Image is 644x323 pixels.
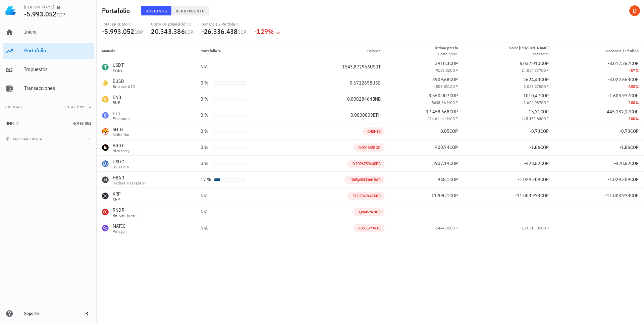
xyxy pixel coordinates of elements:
span: USDT [370,64,381,70]
span: -26.336.438 [202,27,238,36]
div: HBAR-icon [102,176,109,183]
span: -1.603.977 [608,93,630,99]
div: -129 [254,28,281,35]
span: 9103,32 [436,68,450,73]
span: Portafolio % [201,48,222,53]
span: -3,00452 [357,209,371,214]
span: HBAR [371,177,381,182]
span: 400,74 [435,144,449,150]
span: COP [630,176,639,182]
span: 3.025.278 [524,84,541,89]
span: COP [449,93,458,99]
div: avatar [629,5,640,16]
span: COP [57,12,65,18]
div: 0 % [201,128,211,135]
span: 1543,872966 [342,64,370,70]
span: 3907,19 [432,160,449,166]
div: Valor [PERSON_NAME] [509,45,549,51]
span: % [635,68,639,73]
span: Total COP [64,105,85,109]
span: agregar cuenta [7,137,42,141]
span: -428,52 [524,160,540,166]
span: -5.993.052 [72,121,91,126]
span: COP [540,176,549,182]
div: BNB [113,94,121,101]
div: USDT-icon [102,64,109,70]
div: XRP [113,197,121,201]
span: COP [540,160,549,166]
span: COP [630,76,639,83]
span: COP [540,109,549,115]
div: 0 % [201,112,211,119]
div: SHIB-icon [102,128,109,135]
div: USDC-icon [102,160,109,167]
span: -1,86 [530,144,540,150]
span: COP [630,60,639,66]
div: -100 [559,115,639,122]
span: 0,671265 [350,80,370,86]
div: 17 % [201,176,211,183]
span: COP [630,193,639,199]
div: XRP [113,191,121,197]
span: COP [449,60,458,66]
div: Soporte [24,311,78,316]
div: 0 % [201,79,211,87]
button: Rendimiento [171,6,209,15]
div: Tether [113,68,124,72]
span: -3.022.653 [608,76,630,83]
span: SHIB [372,129,381,134]
span: -1444,32 [435,225,450,230]
span: COP [540,193,549,199]
div: BNB-icon [102,96,109,103]
span: COP [630,93,639,99]
div: 0 % [201,144,211,151]
span: COP [450,84,458,89]
span: 4.506.831 [433,84,450,89]
a: Impuestos [3,62,94,78]
span: 20.343.386 [151,27,185,36]
span: 1010,47 [523,93,540,99]
div: Costo total [509,51,549,57]
span: -11.003.973 [515,193,540,199]
div: BICO [113,142,129,149]
a: Transacciones [3,80,94,97]
th: Ganancia / Pérdida: Sin ordenar. Pulse para ordenar de forma ascendente. [554,43,644,59]
span: 3909,68 [432,76,449,83]
span: -14 [367,129,372,134]
span: -445.137,17 [605,109,630,115]
span: 3.550.007 [429,93,449,99]
div: Ethereum [113,117,129,121]
div: BNB [113,101,121,105]
div: -100 [559,99,639,106]
span: COP [540,128,549,134]
span: 445.152,88 [522,116,541,121]
div: Total en cripto [102,21,143,27]
span: COP [450,116,458,121]
span: % [635,84,639,89]
span: 0,05 [440,128,449,134]
span: 15,71 [529,109,540,115]
span: N/A [201,64,208,70]
span: COP [450,100,458,105]
span: -0,00465 [357,145,372,150]
span: ETH [373,112,381,118]
div: ETH [113,110,129,117]
a: BNB -5.993.052 [3,115,94,131]
span: Balance [367,48,381,53]
span: COP [449,193,458,199]
span: COP [630,144,639,150]
span: XRP [374,193,381,198]
span: -5.993.052 [102,27,135,36]
span: Rendimiento [175,8,205,13]
span: N/A [201,193,208,199]
span: 17.458.668 [426,109,449,115]
span: COP [541,116,549,121]
span: 5638,66 M [432,100,450,105]
span: COP [630,128,639,134]
div: Binance USD [113,85,135,89]
span: BNB [372,96,381,102]
div: BNB [5,121,14,126]
span: N/A [201,225,208,231]
div: [PERSON_NAME] [24,4,54,10]
span: 153.315,01 [522,225,541,230]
